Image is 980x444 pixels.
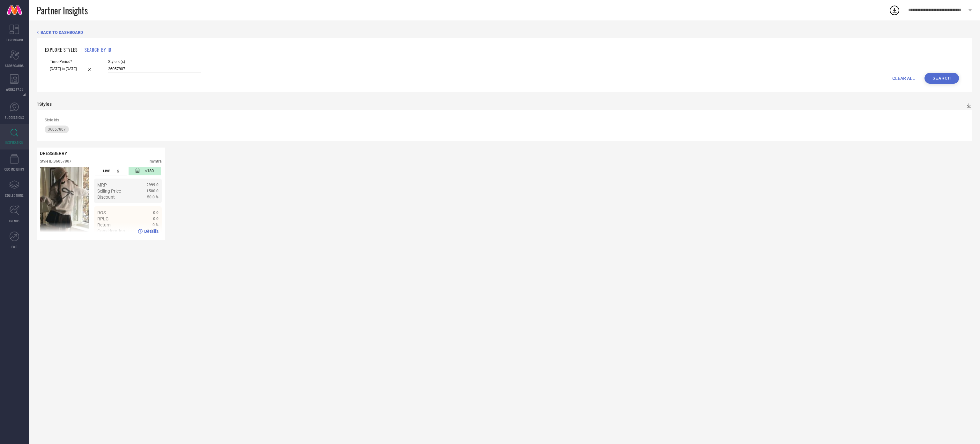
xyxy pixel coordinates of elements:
[153,217,159,221] span: 0.0
[40,167,89,237] img: Style preview image
[40,167,89,237] div: Click to view image
[889,4,900,16] div: Open download list
[97,182,107,188] span: MRP
[41,30,83,35] span: BACK TO DASHBOARD
[117,169,119,173] span: 6
[146,189,159,193] span: 1500.0
[145,168,154,174] span: <180
[40,151,67,156] span: DRESSBERRY
[6,37,23,42] span: DASHBOARD
[95,167,127,175] div: Number of days the style has been live on the platform
[108,65,201,73] input: Enter comma separated style ids e.g. 12345, 67890
[4,167,24,172] span: CDC INSIGHTS
[97,210,106,215] span: ROS
[45,46,78,53] h1: EXPLORE STYLES
[85,46,111,53] h1: SEARCH BY ID
[37,30,972,35] div: Back TO Dashboard
[9,218,20,223] span: TRENDS
[6,87,23,92] span: WORKSPACE
[153,211,159,215] span: 0.0
[924,73,959,84] button: Search
[50,59,94,64] span: Time Period*
[5,115,24,120] span: SUGGESTIONS
[103,169,110,173] span: LIVE
[97,216,108,221] span: RPLC
[50,65,94,72] input: Select time period
[48,127,66,132] span: 36057807
[37,102,52,107] div: 1 Styles
[138,229,159,234] a: Details
[150,159,162,164] div: myntra
[11,244,18,249] span: FWD
[5,193,24,198] span: COLLECTIONS
[144,229,159,234] span: Details
[5,63,24,68] span: SCORECARDS
[108,59,201,64] span: Style Id(s)
[45,118,964,122] div: Style Ids
[146,183,159,187] span: 2999.0
[129,167,161,175] div: Number of days since the style was first listed on the platform
[5,140,23,145] span: INSPIRATION
[892,76,915,81] span: CLEAR ALL
[37,4,88,17] span: Partner Insights
[97,188,121,194] span: Selling Price
[147,195,159,199] span: 50.0 %
[97,195,115,200] span: Discount
[40,159,71,164] div: Style ID: 36057807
